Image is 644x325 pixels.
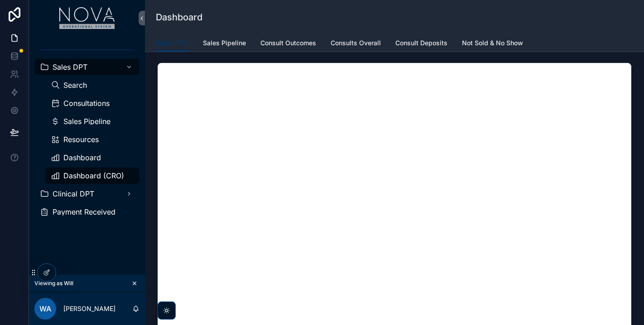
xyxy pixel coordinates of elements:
a: Dashboard (CRO) [45,167,139,184]
a: Consults Overall [331,35,381,53]
span: Sales Pipeline [203,38,246,48]
span: Dashboard (CRO) [63,172,124,179]
a: Sales Pipeline [203,35,246,53]
h1: Dashboard [156,11,202,24]
a: Not Sold & No Show [462,35,523,53]
span: Resources [63,136,99,143]
span: WA [39,303,51,314]
span: Consults Overall [331,38,381,48]
span: Payment Received [53,208,115,215]
span: Sales Pipeline [63,118,111,125]
div: scrollable content [29,36,145,232]
a: Sales DPT [34,59,139,75]
a: Consult Outcomes [260,35,316,53]
a: Sales Pipeline [45,113,139,129]
span: Sales KPIs [156,38,188,48]
a: Consultations [45,95,139,111]
span: Viewing as Will [34,280,73,287]
span: Clinical DPT [53,190,94,197]
span: Consultations [63,100,110,107]
a: Payment Received [34,204,139,220]
span: Not Sold & No Show [462,38,523,48]
span: Consult Deposits [395,38,447,48]
span: Sales DPT [53,63,87,71]
img: App logo [59,7,115,29]
a: Search [45,77,139,93]
a: Dashboard [45,149,139,166]
span: Dashboard [63,154,101,161]
a: Clinical DPT [34,186,139,202]
span: Search [63,81,87,89]
a: Consult Deposits [395,35,447,53]
span: Consult Outcomes [260,38,316,48]
a: Sales KPIs [156,35,188,52]
p: [PERSON_NAME] [63,304,115,313]
a: Resources [45,131,139,148]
